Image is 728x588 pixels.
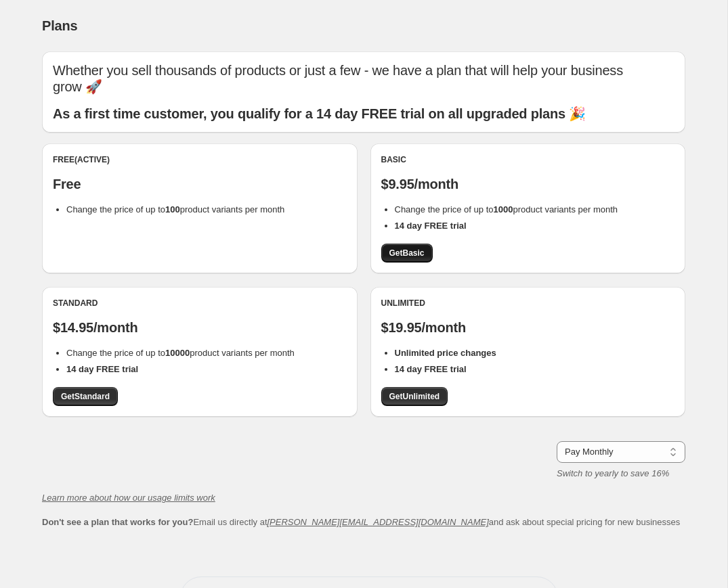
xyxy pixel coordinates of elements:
span: Get Basic [389,248,425,258]
span: Get Unlimited [389,391,440,402]
span: Change the price of up to product variants per month [395,204,618,214]
span: Change the price of up to product variants per month [66,348,295,358]
a: GetBasic [381,244,433,263]
b: 1000 [494,204,513,214]
b: As a first time customer, you qualify for a 14 day FREE trial on all upgraded plans 🎉 [53,106,586,121]
span: Get Standard [61,391,110,402]
b: Unlimited price changes [395,348,496,358]
p: Free [53,176,347,192]
a: Learn more about how our usage limits work [42,493,215,503]
a: GetUnlimited [381,387,448,406]
a: [PERSON_NAME][EMAIL_ADDRESS][DOMAIN_NAME] [267,517,489,527]
b: 14 day FREE trial [66,364,138,374]
div: Free (Active) [53,154,347,165]
i: Switch to yearly to save 16% [557,468,669,478]
p: $14.95/month [53,319,347,336]
div: Basic [381,154,675,165]
span: Change the price of up to product variants per month [66,204,284,214]
p: Whether you sell thousands of products or just a few - we have a plan that will help your busines... [53,62,675,95]
b: 100 [165,204,180,214]
span: Email us directly at and ask about special pricing for new businesses [42,517,680,527]
div: Standard [53,298,347,309]
p: $19.95/month [381,319,675,336]
b: 10000 [165,348,190,358]
b: 14 day FREE trial [395,221,467,231]
b: 14 day FREE trial [395,364,467,374]
a: GetStandard [53,387,118,406]
span: Plans [42,18,77,33]
div: Unlimited [381,298,675,309]
b: Don't see a plan that works for you? [42,517,193,527]
p: $9.95/month [381,176,675,192]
